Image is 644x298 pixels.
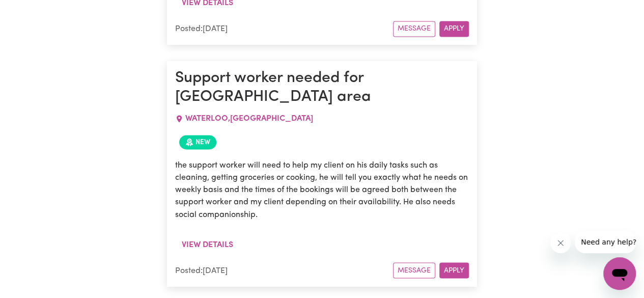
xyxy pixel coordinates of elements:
button: Message [393,21,435,37]
h1: Support worker needed for [GEOGRAPHIC_DATA] area [175,69,469,106]
span: Need any help? [6,7,62,15]
span: WATERLOO , [GEOGRAPHIC_DATA] [185,115,313,123]
iframe: Message from company [575,231,636,253]
button: Apply for this job [439,21,469,37]
span: Job posted within the last 30 days [179,135,216,149]
p: the support worker will need to help my client on his daily tasks such as cleaning, getting groce... [175,159,469,221]
iframe: Button to launch messaging window [603,257,636,290]
button: View details [175,235,240,254]
iframe: Close message [550,233,571,253]
div: Posted: [DATE] [175,23,393,35]
div: Posted: [DATE] [175,264,393,277]
button: Apply for this job [439,262,469,278]
button: Message [393,262,435,278]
